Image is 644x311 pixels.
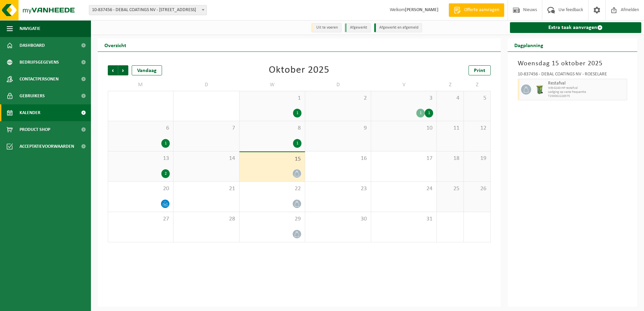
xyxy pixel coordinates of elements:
span: 18 [440,155,460,162]
span: Volgende [118,65,128,75]
span: 26 [467,185,487,193]
h2: Dagplanning [508,38,550,51]
span: 10-837456 - DEBAL COATINGS NV - 8800 ROESELARE, ONLEDEBEEKSTRAAT 9 [89,5,206,15]
span: Acceptatievoorwaarden [20,138,74,155]
span: 1 [243,95,301,102]
span: 14 [177,155,235,162]
span: 30 [309,215,367,223]
span: Gebruikers [20,88,45,104]
div: 1 [161,139,170,148]
span: Kalender [20,104,40,121]
span: 3 [375,95,433,102]
span: 9 [309,125,367,132]
li: Afgewerkt en afgemeld [374,23,422,32]
td: M [108,79,173,91]
span: 16 [309,155,367,162]
a: Print [469,65,491,75]
span: Lediging op vaste frequentie [548,90,625,94]
span: Navigatie [20,20,40,37]
span: 7 [177,125,235,132]
span: 13 [111,155,170,162]
span: Product Shop [20,121,50,138]
li: Afgewerkt [345,23,371,32]
strong: [PERSON_NAME] [405,7,439,12]
span: 10 [375,125,433,132]
span: 10-837456 - DEBAL COATINGS NV - 8800 ROESELARE, ONLEDEBEEKSTRAAT 9 [89,5,207,15]
span: 4 [440,95,460,102]
span: 12 [467,125,487,132]
span: 19 [467,155,487,162]
span: 23 [309,185,367,193]
span: 6 [111,125,170,132]
td: D [305,79,371,91]
span: 17 [375,155,433,162]
span: 29 [243,215,301,223]
span: 27 [111,215,170,223]
div: 1 [416,109,425,117]
div: Oktober 2025 [269,65,329,75]
span: 22 [243,185,301,193]
span: 24 [375,185,433,193]
span: Offerte aanvragen [462,7,501,13]
div: 1 [425,109,433,117]
span: 2 [309,95,367,102]
span: 31 [375,215,433,223]
div: 10-837456 - DEBAL COATINGS NV - ROESELARE [518,72,627,79]
span: 8 [243,125,301,132]
div: 1 [293,109,301,117]
li: Uit te voeren [311,23,342,32]
span: 15 [243,155,301,163]
span: Print [474,68,485,73]
span: WB-0240-HP restafval [548,86,625,90]
span: T250002228575 [548,94,625,98]
a: Offerte aanvragen [449,3,504,17]
td: D [173,79,239,91]
td: V [371,79,437,91]
span: Dashboard [20,37,45,54]
span: 28 [177,215,235,223]
span: Vorige [108,65,118,75]
span: Contactpersonen [20,71,59,88]
td: Z [464,79,491,91]
td: Z [437,79,464,91]
span: Restafval [548,81,625,86]
div: 2 [161,169,170,178]
img: WB-0240-HPE-GN-50 [535,84,545,95]
span: 21 [177,185,235,193]
span: 11 [440,125,460,132]
div: Vandaag [132,65,162,75]
h2: Overzicht [98,38,133,51]
h3: Woensdag 15 oktober 2025 [518,59,627,69]
span: 20 [111,185,170,193]
a: Extra taak aanvragen [510,22,642,33]
span: 5 [467,95,487,102]
span: Bedrijfsgegevens [20,54,59,71]
td: W [239,79,305,91]
div: 1 [293,139,301,148]
span: 25 [440,185,460,193]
